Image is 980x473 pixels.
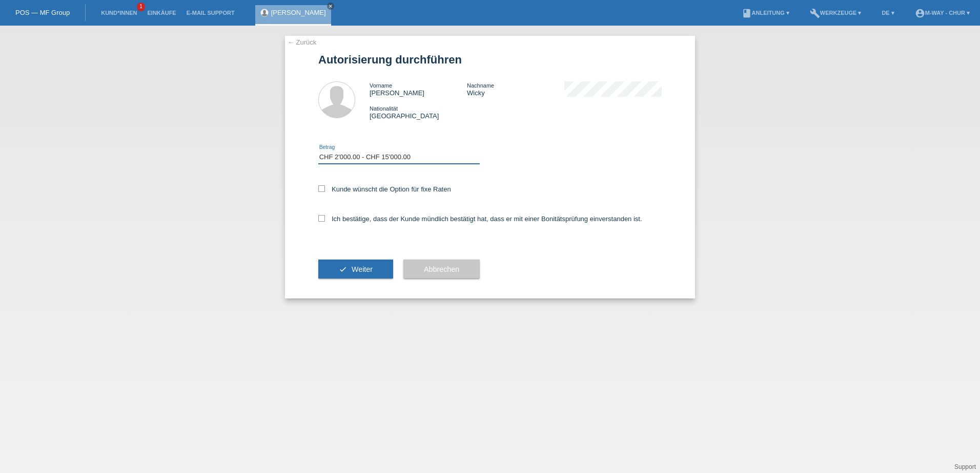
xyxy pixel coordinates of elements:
a: account_circlem-way - Chur ▾ [910,10,975,16]
div: [GEOGRAPHIC_DATA] [370,104,467,120]
span: Weiter [352,265,373,273]
a: ← Zurück [288,38,316,46]
i: book [742,8,752,18]
i: close [328,4,333,9]
i: check [339,265,347,273]
a: DE ▾ [876,10,899,16]
a: buildWerkzeuge ▾ [805,10,867,16]
i: account_circle [915,8,925,18]
a: E-Mail Support [181,10,240,16]
button: Abbrechen [403,260,480,279]
h1: Autorisierung durchführen [318,53,662,66]
label: Ich bestätige, dass der Kunde mündlich bestätigt hat, dass er mit einer Bonitätsprüfung einversta... [318,215,642,223]
a: POS — MF Group [15,9,70,16]
label: Kunde wünscht die Option für fixe Raten [318,185,451,193]
a: Einkäufe [142,10,181,16]
span: Nachname [467,82,494,89]
a: bookAnleitung ▾ [737,10,794,16]
a: [PERSON_NAME] [271,9,326,16]
span: Vorname [370,82,392,89]
a: Kund*innen [96,10,142,16]
a: close [327,3,334,10]
span: Nationalität [370,105,398,112]
span: 1 [137,3,145,11]
div: [PERSON_NAME] [370,81,467,97]
div: Wicky [467,81,564,97]
a: Support [954,463,976,470]
button: check Weiter [318,260,393,279]
i: build [810,8,820,18]
span: Abbrechen [424,265,459,273]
